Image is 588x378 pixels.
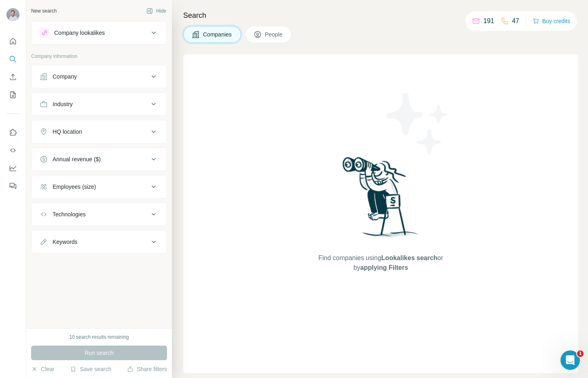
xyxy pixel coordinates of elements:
button: Share filters [127,365,167,373]
img: Avatar [6,8,19,21]
p: 47 [512,16,519,26]
button: Industry [32,94,167,114]
span: 1 [577,350,584,357]
button: Annual revenue ($) [32,149,167,169]
div: Company lookalikes [54,29,105,37]
div: Technologies [53,210,86,218]
iframe: Intercom live chat [561,350,580,370]
button: Use Surfe on LinkedIn [6,125,19,140]
button: Save search [70,365,111,373]
div: Industry [53,100,73,108]
button: My lists [6,88,19,102]
button: Dashboard [6,161,19,175]
span: applying Filters [360,264,408,271]
div: Employees (size) [53,183,96,191]
img: Surfe Illustration - Stars [381,87,454,160]
h4: Search [183,10,578,21]
button: Buy credits [533,15,570,27]
div: HQ location [53,128,82,136]
button: Technologies [32,205,167,224]
div: Company [53,73,77,81]
button: Feedback [6,179,19,193]
button: Quick start [6,34,19,49]
div: 10 search results remaining [69,333,129,341]
button: Keywords [32,232,167,252]
div: Annual revenue ($) [53,155,101,163]
span: Find companies using or by [316,253,445,273]
span: Companies [203,30,233,38]
div: New search [31,7,57,15]
img: Surfe Illustration - Woman searching with binoculars [339,155,423,245]
span: People [265,30,283,38]
button: Use Surfe API [6,143,19,158]
button: Company [32,67,167,86]
button: Search [6,52,19,66]
span: Lookalikes search [381,254,438,261]
p: 191 [483,16,494,26]
p: Company information [31,53,167,60]
button: Employees (size) [32,177,167,196]
button: Clear [31,365,54,373]
div: Keywords [53,238,77,246]
button: Hide [141,5,172,17]
button: Enrich CSV [6,70,19,84]
button: Company lookalikes [32,23,167,43]
button: HQ location [32,122,167,141]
